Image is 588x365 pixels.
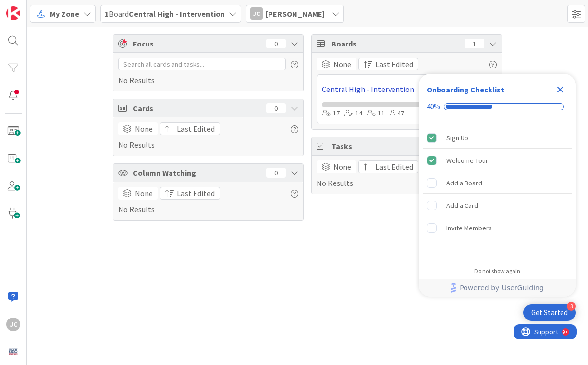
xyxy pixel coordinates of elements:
button: Last Edited [160,187,220,200]
div: No Results [118,122,298,151]
div: Sign Up is complete. [423,127,572,149]
div: Open Get Started checklist, remaining modules: 3 [523,304,576,321]
span: Column Watching [133,167,261,179]
div: Footer [419,279,576,297]
span: Last Edited [177,123,215,135]
div: Onboarding Checklist [427,84,504,95]
div: 0 [266,39,286,48]
span: Boards [331,38,460,49]
div: Welcome Tour is complete. [423,150,572,171]
span: Cards [133,102,261,114]
div: No Results [317,160,497,189]
div: 3 [567,302,576,311]
span: [PERSON_NAME] [266,8,325,20]
div: Add a Board is incomplete. [423,172,572,194]
div: No Results [118,58,298,86]
div: Close Checklist [552,82,568,97]
button: Last Edited [358,58,418,70]
a: Powered by UserGuiding [424,279,571,297]
div: JC [250,7,263,20]
div: 17 [322,108,340,119]
span: Tasks [331,140,460,152]
span: Powered by UserGuiding [460,282,544,294]
div: 14 [344,108,362,119]
div: 47 [390,108,404,119]
span: Focus [133,38,258,49]
div: Invite Members [446,222,492,234]
span: None [333,58,351,70]
img: avatar [6,345,20,359]
div: Welcome Tour [446,155,488,166]
img: Visit kanbanzone.com [6,6,20,20]
div: Checklist items [419,123,576,261]
b: Central High - Intervention [129,9,225,19]
div: Add a Card [446,200,478,211]
span: Last Edited [177,187,215,199]
span: None [135,123,153,135]
div: Checklist progress: 40% [427,102,568,111]
div: No Results [118,187,298,215]
div: 1 [465,39,484,48]
div: 0 [266,168,286,178]
div: Get Started [531,308,568,318]
div: 0 [266,103,286,113]
div: Checklist Container [419,74,576,297]
span: Support [21,1,45,13]
div: Add a Card is incomplete. [423,195,572,216]
div: Do not show again [474,267,520,275]
div: Add a Board [446,177,482,189]
div: 9+ [49,4,54,12]
input: Search all cards and tasks... [118,58,286,70]
span: None [333,161,351,173]
div: Sign Up [446,132,468,144]
div: JC [6,318,20,331]
span: Last Edited [375,161,413,173]
div: Invite Members is incomplete. [423,217,572,239]
div: 11 [367,108,385,119]
span: Board [105,8,225,20]
button: Last Edited [160,122,220,135]
div: 40% [427,102,440,111]
span: None [135,187,153,199]
button: Last Edited [358,160,418,173]
b: 1 [105,9,109,19]
span: Last Edited [375,58,413,70]
span: My Zone [50,8,79,20]
a: Central High - Intervention [322,83,470,95]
